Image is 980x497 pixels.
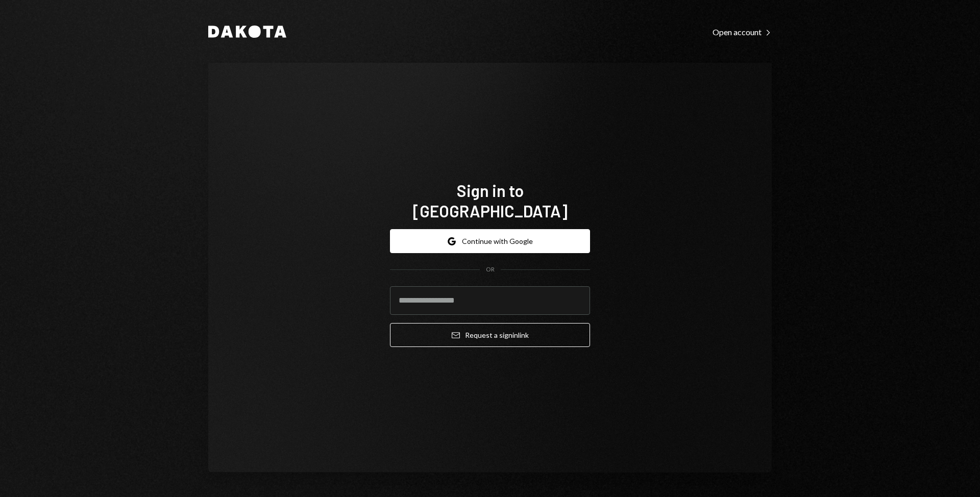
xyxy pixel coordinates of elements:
div: OR [486,265,495,274]
div: Open account [713,27,772,37]
a: Open account [713,26,772,37]
button: Request a signinlink [390,323,590,347]
button: Continue with Google [390,229,590,253]
h1: Sign in to [GEOGRAPHIC_DATA] [390,180,590,221]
